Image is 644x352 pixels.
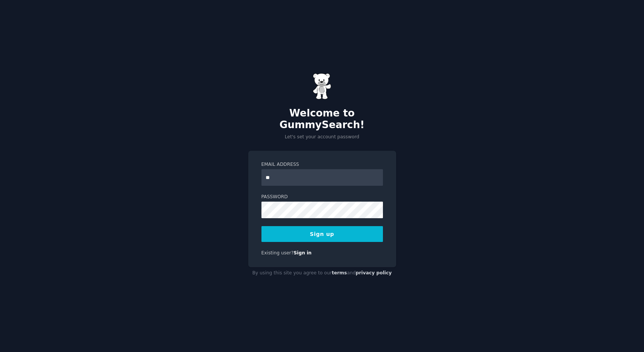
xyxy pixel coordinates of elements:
p: Let's set your account password [248,134,396,141]
label: Password [261,194,383,200]
img: Gummy Bear [313,73,332,99]
div: By using this site you agree to our and [248,267,396,279]
button: Sign up [261,226,383,242]
label: Email Address [261,161,383,168]
h2: Welcome to GummySearch! [248,107,396,131]
a: Sign in [294,250,312,256]
a: terms [332,270,347,275]
a: privacy policy [356,270,392,275]
span: Existing user? [261,250,294,256]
